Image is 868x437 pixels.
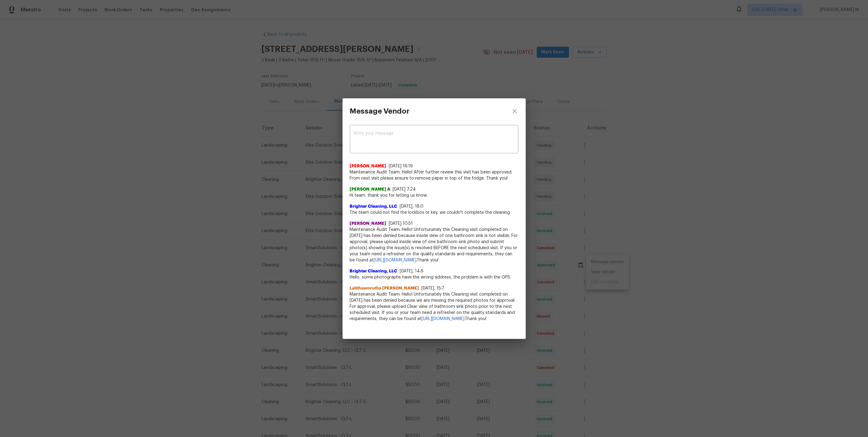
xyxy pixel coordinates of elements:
h3: Message Vendor [350,107,410,115]
span: [DATE], 15:7 [422,286,445,290]
span: Lalithaamrutha [PERSON_NAME] [350,285,419,291]
span: The team could not find the lockbox or key, we couldn't complete the cleaning [350,209,518,216]
span: Hello, some photographs have the wrong address, the problem is with the GPS. [350,274,518,280]
span: [DATE], 18:0 [400,204,424,209]
span: [DATE] 7:24 [393,187,416,191]
button: close [504,98,526,124]
span: [PERSON_NAME] [350,163,387,169]
a: [URL][DOMAIN_NAME]. [422,317,465,321]
span: Maintenance Audit Team: Hello! After further review this visit has been approved. From next visit... [350,169,518,181]
a: [URL][DOMAIN_NAME]. [374,258,417,262]
span: [PERSON_NAME] [350,220,387,227]
span: [PERSON_NAME] A [350,186,390,192]
span: Maintenance Audit Team: Hello! Unfortunately this Cleaning visit completed on [DATE] has been den... [350,291,518,322]
span: [DATE], 14:6 [400,269,424,273]
span: Hi team, thank you for letting us know. [350,192,518,198]
span: Maintenance Audit Team: Hello! Unfortunately this Cleaning visit completed on [DATE] has been den... [350,227,518,263]
span: Brighter Cleaning, LLC [350,268,398,274]
span: [DATE] 16:19 [389,164,413,168]
span: Brighter Cleaning, LLC [350,203,398,209]
span: [DATE] 10:51 [389,221,413,226]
